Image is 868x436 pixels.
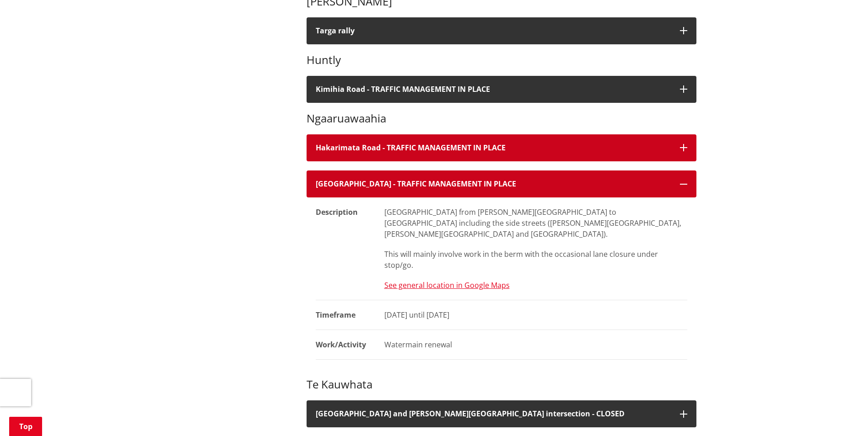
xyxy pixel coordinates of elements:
[316,180,671,188] h4: [GEOGRAPHIC_DATA] - TRAFFIC MANAGEMENT IN PLACE
[307,400,696,427] button: [GEOGRAPHIC_DATA] and [PERSON_NAME][GEOGRAPHIC_DATA] intersection - CLOSED
[316,300,375,330] dt: Timeframe
[316,27,671,35] h4: Targa rally
[316,330,375,360] dt: Work/Activity
[384,339,687,350] div: Watermain renewal
[316,85,671,94] h4: Kimihia Road - TRAFFIC MANAGEMENT IN PLACE
[384,309,687,320] div: [DATE] until [DATE]
[316,144,671,152] h4: Hakarimata Road - TRAFFIC MANAGEMENT IN PLACE
[307,112,696,125] h3: Ngaaruawaahia
[316,409,671,418] h4: [GEOGRAPHIC_DATA] and [PERSON_NAME][GEOGRAPHIC_DATA] intersection - CLOSED
[307,378,696,391] h3: Te Kauwhata
[384,207,687,239] p: [GEOGRAPHIC_DATA] from [PERSON_NAME][GEOGRAPHIC_DATA] to [GEOGRAPHIC_DATA] including the side str...
[307,53,696,67] h3: Huntly
[316,197,375,300] dt: Description
[384,249,687,271] p: This will mainly involve work in the berm with the occasional lane closure under stop/go.
[384,280,510,290] a: See general location in Google Maps
[307,76,696,103] button: Kimihia Road - TRAFFIC MANAGEMENT IN PLACE
[307,17,696,44] button: Targa rally
[9,417,42,436] a: Top
[826,398,859,431] iframe: Messenger Launcher
[307,170,696,197] button: [GEOGRAPHIC_DATA] - TRAFFIC MANAGEMENT IN PLACE
[307,134,696,161] button: Hakarimata Road - TRAFFIC MANAGEMENT IN PLACE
